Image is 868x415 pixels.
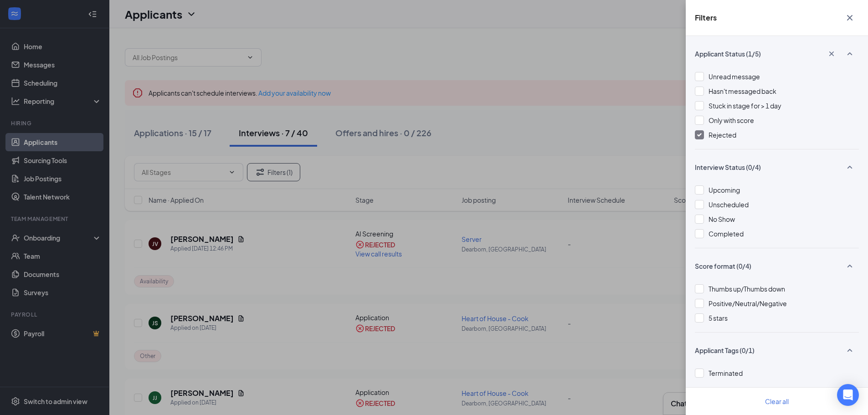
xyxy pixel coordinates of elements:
[822,46,841,61] button: Cross
[837,384,859,406] div: Open Intercom Messenger
[709,215,735,223] span: No Show
[844,48,855,59] svg: SmallChevronUp
[844,345,855,356] svg: SmallChevronUp
[709,369,743,377] span: Terminated
[844,12,855,23] svg: Cross
[841,159,859,176] button: SmallChevronUp
[709,299,787,307] span: Positive/Neutral/Negative
[709,186,740,194] span: Upcoming
[695,261,751,271] span: Score format (0/4)
[841,9,859,26] button: Cross
[754,392,800,410] button: Clear all
[697,133,702,137] img: checkbox
[841,342,859,359] button: SmallChevronUp
[709,102,781,110] span: Stuck in stage for > 1 day
[695,13,717,23] h5: Filters
[841,257,859,275] button: SmallChevronUp
[709,116,754,124] span: Only with score
[844,162,855,173] svg: SmallChevronUp
[841,45,859,62] button: SmallChevronUp
[709,200,749,209] span: Unscheduled
[709,314,728,322] span: 5 stars
[695,49,761,58] span: Applicant Status (1/5)
[709,230,744,238] span: Completed
[695,346,755,355] span: Applicant Tags (0/1)
[709,285,785,293] span: Thumbs up/Thumbs down
[709,87,776,95] span: Hasn't messaged back
[709,131,736,139] span: Rejected
[709,72,760,81] span: Unread message
[695,163,761,172] span: Interview Status (0/4)
[844,261,855,272] svg: SmallChevronUp
[827,49,836,58] svg: Cross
